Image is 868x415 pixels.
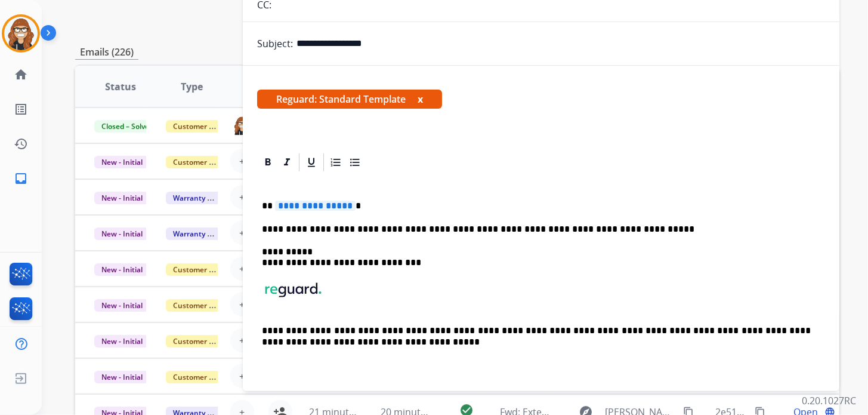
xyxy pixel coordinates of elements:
div: Italic [278,153,296,171]
span: Customer Support [166,120,243,133]
button: + [230,221,254,245]
span: Closed – Solved [94,120,160,133]
span: + [239,226,245,240]
div: Bold [259,153,277,171]
span: Warranty Ops [166,228,227,240]
span: New - Initial [94,335,150,348]
button: + [230,364,254,388]
span: + [239,262,245,276]
div: Underline [302,153,320,171]
span: New - Initial [94,371,150,383]
mat-icon: home [14,67,28,82]
button: x [418,92,423,106]
span: Reguard: Standard Template [257,90,442,109]
button: + [230,185,254,209]
span: Customer Support [166,299,243,312]
span: New - Initial [94,299,150,312]
mat-icon: list_alt [14,102,28,116]
span: Customer Support [166,263,243,276]
p: Emails (226) [75,45,138,60]
span: Status [105,79,136,94]
mat-icon: inbox [14,171,28,186]
img: avatar [4,17,38,50]
span: + [239,333,245,348]
span: + [239,297,245,312]
p: Subject: [257,36,293,51]
span: New - Initial [94,156,150,168]
span: New - Initial [94,228,150,240]
span: + [239,369,245,383]
span: New - Initial [94,192,150,204]
button: + [230,328,254,352]
span: Customer Support [166,335,243,348]
span: + [239,190,245,204]
p: 0.20.1027RC [802,394,856,408]
span: Type [181,79,203,94]
button: + [230,149,254,173]
img: agent-avatar [233,116,251,136]
span: New - Initial [94,263,150,276]
button: + [230,293,254,316]
span: Customer Support [166,156,243,168]
span: Warranty Ops [166,192,227,204]
div: Ordered List [327,153,345,171]
button: + [230,257,254,281]
div: Bullet List [346,153,364,171]
span: Customer Support [166,371,243,383]
span: + [239,154,245,168]
mat-icon: history [14,137,28,151]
